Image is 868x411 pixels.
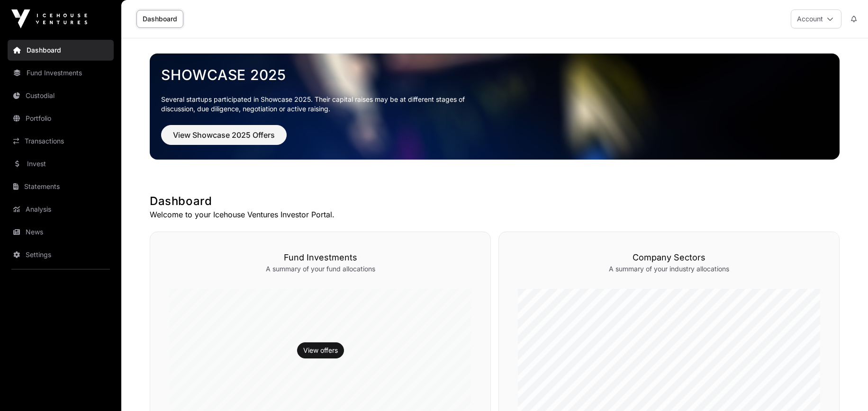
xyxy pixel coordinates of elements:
a: News [8,222,114,242]
a: Custodial [8,85,114,106]
button: View Showcase 2025 Offers [161,125,287,145]
a: Dashboard [8,40,114,61]
span: View Showcase 2025 Offers [173,129,275,141]
a: Analysis [8,199,114,220]
button: View offers [297,342,344,358]
a: Invest [8,153,114,174]
h3: Company Sectors [518,251,820,264]
a: View Showcase 2025 Offers [161,134,287,144]
p: Welcome to your Icehouse Ventures Investor Portal. [150,209,840,220]
p: A summary of your fund allocations [169,264,471,274]
img: Icehouse Ventures Logo [11,9,87,28]
a: Settings [8,244,114,265]
h1: Dashboard [150,194,840,209]
p: Several startups participated in Showcase 2025. Their capital raises may be at different stages o... [161,95,479,114]
a: Transactions [8,131,114,152]
img: Showcase 2025 [150,54,840,160]
h3: Fund Investments [169,251,471,264]
a: Statements [8,176,114,197]
a: Dashboard [136,10,183,28]
a: View offers [303,346,338,355]
a: Portfolio [8,108,114,129]
a: Showcase 2025 [161,66,828,83]
p: A summary of your industry allocations [518,264,820,274]
a: Fund Investments [8,63,114,83]
button: Account [791,9,841,28]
